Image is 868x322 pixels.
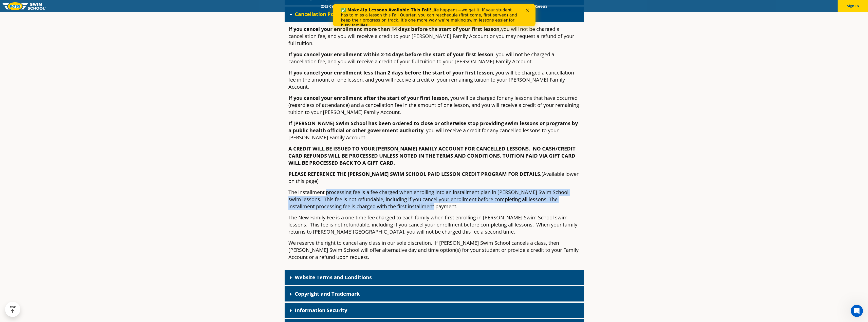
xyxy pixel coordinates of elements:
a: Careers [530,4,551,9]
div: Life happens—we get it. If your student has to miss a lesson this Fall Quarter, you can reschedul... [8,4,187,24]
a: Website Terms and Conditions [295,274,372,281]
b: ✅ Make-Up Lessons Available This Fall! [8,4,99,8]
span: The installment processing fee is a fee charged when enrolling into an installment plan in [PERSO... [288,189,568,210]
p: (Available lower on this page) [288,171,580,185]
p: We reserve the right to cancel any class in our sole discretion. If [PERSON_NAME] Swim School can... [288,239,580,261]
strong: A CREDIT WILL BE ISSUED TO YOUR [PERSON_NAME] FAMILY ACCOUNT FOR CANCELLED LESSONS. NO CASH/CREDI... [288,145,576,166]
iframe: Intercom live chat [851,305,863,317]
div: Information Security [285,303,584,318]
p: , you will receive a credit for any cancelled lessons to your [PERSON_NAME] Family Account. [288,120,580,141]
a: Copyright and Trademark [295,290,360,297]
a: 2025 Calendar [317,4,348,9]
strong: PLEASE REFERENCE THE [PERSON_NAME] SWIM SCHOOL PAID LESSON CREDIT PROGRAM FOR DETAILS. [288,171,542,177]
div: Close [193,5,198,8]
iframe: Intercom live chat banner [333,4,535,26]
strong: If you cancel your enrollment after the start of your first lesson [288,94,448,101]
a: About [PERSON_NAME] [414,4,461,9]
strong: If you cancel your enrollment within 2-14 days before the start of your first lesson [288,51,493,58]
div: TOP [10,306,16,313]
div: Copyright and Trademark [285,286,584,301]
p: The New Family Fee is a one-time fee charged to each family when first enrolling in [PERSON_NAME]... [288,214,580,235]
p: , you will be charged a cancellation fee in the amount of one lesson, and you will receive a cred... [288,69,580,90]
div: Cancellation Policy [285,7,584,22]
a: Swim Like [PERSON_NAME] [461,4,515,9]
img: FOSS Swim School Logo [3,2,46,10]
strong: If you cancel your enrollment less than 2 days before the start of your first lesson [288,69,493,76]
a: Blog [514,4,530,9]
a: Schools [348,4,370,9]
a: Cancellation Policy [295,11,342,17]
div: Cancellation Policy [285,22,584,269]
p: you will not be charged a cancellation fee, and you will receive a credit to your [PERSON_NAME] F... [288,26,580,47]
div: Website Terms and Conditions [285,270,584,285]
strong: If [PERSON_NAME] Swim School has been ordered to close or otherwise stop providing swim lessons o... [288,120,578,134]
p: , you will be charged for any lessons that have occurred (regardless of attendance) and a cancell... [288,94,580,116]
p: , you will not be charged a cancellation fee, and you will receive a credit of your full tuition ... [288,51,580,65]
a: Information Security [295,307,347,314]
a: Swim Path® Program [370,4,414,9]
strong: If you cancel your enrollment more than 14 days before the start of your first lesson, [288,26,501,32]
